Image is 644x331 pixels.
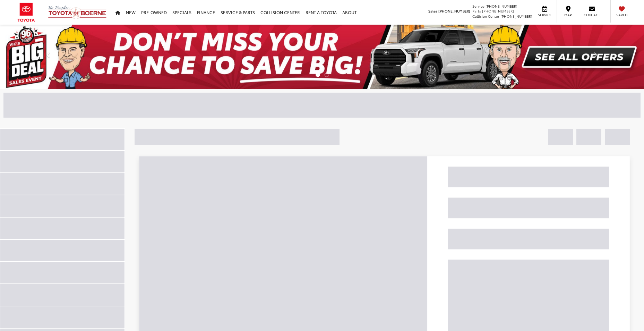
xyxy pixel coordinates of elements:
span: Service [537,12,552,17]
span: Contact [584,12,600,17]
span: [PHONE_NUMBER] [482,8,514,14]
span: [PHONE_NUMBER] [486,3,517,9]
span: [PHONE_NUMBER] [438,8,470,14]
img: Vic Vaughan Toyota of Boerne [48,5,107,19]
span: Service [472,3,484,9]
span: Map [560,12,576,17]
span: Sales [428,8,437,14]
span: [PHONE_NUMBER] [500,14,532,19]
span: Collision Center [472,14,499,19]
span: Saved [614,12,629,17]
span: Parts [472,8,481,14]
